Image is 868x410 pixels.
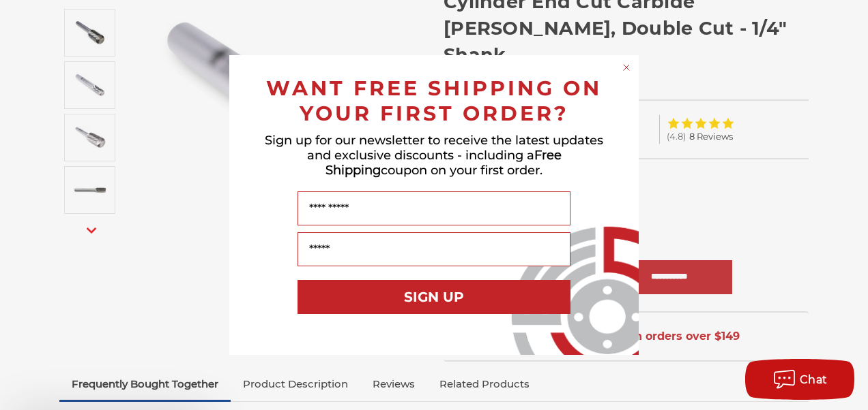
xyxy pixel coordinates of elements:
[620,61,633,74] button: Close dialog
[266,76,602,126] span: WANT FREE SHIPPING ON YOUR FIRST ORDER?
[325,148,562,178] span: Free Shipping
[800,373,828,386] span: Chat
[745,359,854,400] button: Chat
[298,280,570,314] button: SIGN UP
[265,133,603,178] span: Sign up for our newsletter to receive the latest updates and exclusive discounts - including a co...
